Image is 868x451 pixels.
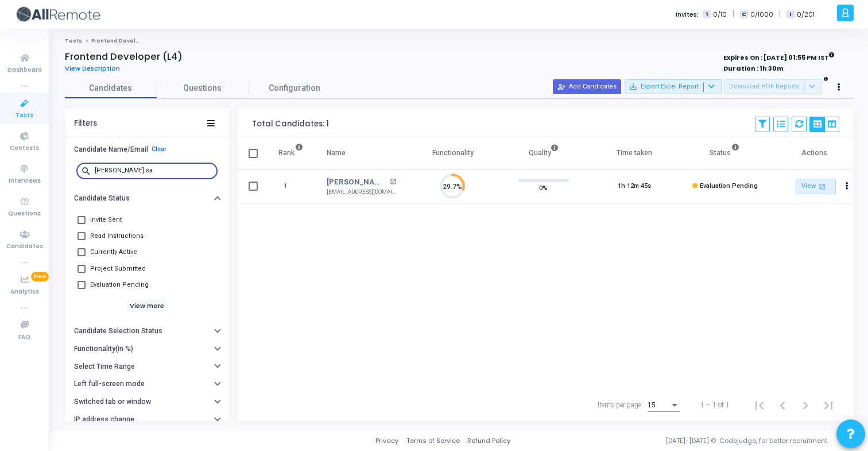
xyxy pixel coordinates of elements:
[14,3,100,26] img: logo
[700,400,730,410] div: 1 – 1 of 1
[90,245,137,259] span: Currently Active
[74,398,151,406] h6: Switched tab or window
[65,37,82,44] a: Tests
[733,8,734,20] span: |
[408,137,498,169] th: Functionality
[74,380,145,388] h6: Left full-screen mode
[65,322,229,340] button: Candidate Selection Status
[81,165,95,176] mat-icon: search
[65,357,229,375] button: Select Time Range
[90,229,144,243] span: Read Instructions
[817,182,827,191] mat-icon: open_in_new
[95,167,213,174] input: Search...
[252,120,329,129] div: Total Candidates: 1
[9,176,41,186] span: Interviews
[510,436,854,446] div: [DATE]-[DATE] © Codejudge, for better recruitment.
[157,82,249,94] span: Questions
[748,394,771,417] button: First page
[809,117,839,132] div: View Options
[74,345,133,353] h6: Functionality(in %)
[152,145,166,153] a: Clear
[65,190,229,207] button: Candidate Status
[713,10,727,20] span: 0/10
[618,182,651,191] div: 1h 12m 45s
[770,137,861,169] th: Actions
[740,10,747,19] span: C
[65,64,120,73] span: View Description
[648,401,656,409] span: 15
[406,436,460,446] a: Terms of Service
[74,145,148,154] h6: Candidate Name/Email
[74,194,130,203] h6: Candidate Status
[723,50,835,63] strong: Expires On : [DATE] 01:55 PM IST
[617,147,652,159] div: Time taken
[327,147,346,159] div: Name
[771,394,794,417] button: Previous page
[750,10,773,20] span: 0/1000
[498,137,589,169] th: Quality
[269,82,320,94] span: Configuration
[723,64,784,73] strong: Duration : 1h 30m
[90,278,149,292] span: Evaluation Pending
[8,209,41,219] span: Questions
[15,111,33,121] span: Tests
[31,272,49,282] span: New
[794,394,817,417] button: Next page
[65,37,854,45] nav: breadcrumb
[779,8,781,20] span: |
[375,436,398,446] a: Privacy
[266,137,315,169] th: Rank
[797,10,815,20] span: 0/201
[629,83,637,91] mat-icon: save_alt
[10,287,39,297] span: Analytics
[65,51,183,63] h4: Frontend Developer (L4)
[786,10,794,19] span: I
[91,37,162,44] span: Frontend Developer (L4)
[839,179,855,195] button: Actions
[74,415,134,424] h6: IP address change
[598,400,643,410] div: Items per page:
[65,340,229,358] button: Functionality(in %)
[553,79,621,94] button: Add Candidates
[65,65,129,72] a: View Description
[74,327,162,336] h6: Candidate Selection Status
[65,375,229,393] button: Left full-screen mode
[390,179,396,185] mat-icon: open_in_new
[817,394,840,417] button: Last page
[90,262,146,276] span: Project Submitted
[65,82,157,94] span: Candidates
[90,213,122,227] span: Invite Sent
[557,83,565,91] mat-icon: person_add_alt
[65,393,229,411] button: Switched tab or window
[127,299,167,312] h6: View more
[467,436,510,446] a: Refund Policy
[6,242,43,252] span: Candidates
[10,144,39,153] span: Contests
[74,119,97,128] div: Filters
[796,179,836,194] a: View
[74,363,135,371] h6: Select Time Range
[724,79,822,94] button: Download PDF Reports
[539,182,548,194] span: 0%
[648,402,680,410] mat-select: Items per page:
[625,79,722,94] button: Export Excel Report
[700,182,758,190] span: Evaluation Pending
[327,188,396,196] div: [EMAIL_ADDRESS][DOMAIN_NAME]
[327,176,386,188] a: [PERSON_NAME]
[65,140,229,158] button: Candidate Name/EmailClear
[680,137,770,169] th: Status
[18,333,30,342] span: FAQ
[266,169,315,203] td: 1
[7,65,42,75] span: Dashboard
[65,411,229,429] button: IP address change
[676,10,699,20] label: Invites:
[703,10,711,19] span: T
